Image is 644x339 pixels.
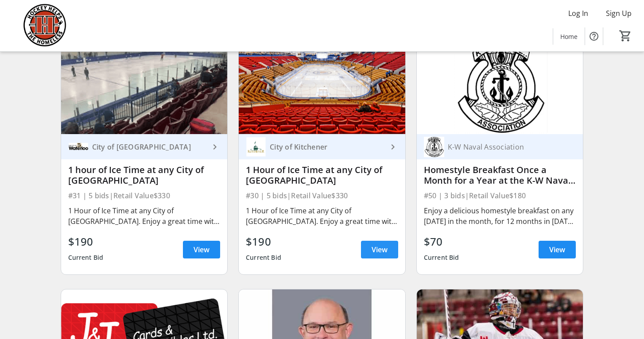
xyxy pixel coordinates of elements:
[424,250,459,266] div: Current Bid
[68,234,104,250] div: $190
[424,234,459,250] div: $70
[246,137,266,157] img: City of Kitchener
[194,244,209,255] span: View
[388,142,398,152] mat-icon: keyboard_arrow_right
[246,189,398,202] div: #30 | 5 bids | Retail Value $330
[246,165,398,186] div: 1 Hour of Ice Time at any City of [GEOGRAPHIC_DATA]
[239,134,405,159] a: City of KitchenerCity of Kitchener
[266,143,388,151] div: City of Kitchener
[424,205,576,227] div: Enjoy a delicious homestyle breakfast on any [DATE] in the month, for 12 months in [DATE] (amount...
[68,205,221,227] div: 1 Hour of Ice Time at any City of [GEOGRAPHIC_DATA]. Enjoy a great time with your own private ice...
[424,137,444,157] img: K-W Naval Association
[89,143,210,151] div: City of [GEOGRAPHIC_DATA]
[444,143,566,151] div: K-W Naval Association
[568,8,588,19] span: Log In
[561,6,595,20] button: Log In
[617,28,633,44] button: Cart
[246,234,281,250] div: $190
[68,137,89,157] img: City of Waterloo
[68,165,221,186] div: 1 hour of Ice Time at any City of [GEOGRAPHIC_DATA]
[246,205,398,227] div: 1 Hour of Ice Time at any City of [GEOGRAPHIC_DATA]. Enjoy a great time with your own private ice...
[239,41,405,134] img: 1 Hour of Ice Time at any City of Kitchener Arena
[5,4,84,48] img: Hockey Helps the Homeless's Logo
[424,165,576,186] div: Homestyle Breakfast Once a Month for a Year at the K-W Naval Club (#1)
[553,28,585,45] a: Home
[560,32,578,41] span: Home
[599,6,639,20] button: Sign Up
[539,241,576,258] a: View
[585,27,603,45] button: Help
[372,244,388,255] span: View
[61,41,228,134] img: 1 hour of Ice Time at any City of Waterloo Arena
[68,250,104,266] div: Current Bid
[209,142,220,152] mat-icon: keyboard_arrow_right
[424,189,576,202] div: #50 | 3 bids | Retail Value $180
[61,134,228,159] a: City of WaterlooCity of [GEOGRAPHIC_DATA]
[549,244,565,255] span: View
[361,241,398,258] a: View
[246,250,281,266] div: Current Bid
[68,189,221,202] div: #31 | 5 bids | Retail Value $330
[606,8,632,19] span: Sign Up
[183,241,220,258] a: View
[417,41,583,134] img: Homestyle Breakfast Once a Month for a Year at the K-W Naval Club (#1)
